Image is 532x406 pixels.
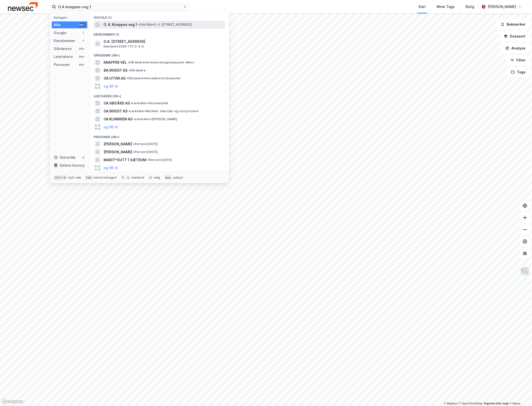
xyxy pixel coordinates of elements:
[126,76,128,80] span: •
[133,150,135,154] span: •
[90,131,229,140] div: Personer (99+)
[54,22,60,28] div: Alle
[90,29,229,38] div: Eiendommer (1)
[104,157,146,163] span: MARIT*GUTT 1 SÆTRUM
[104,67,127,73] span: ØA INVEST AS
[419,4,426,10] div: Kart
[54,30,66,36] div: Google
[507,382,532,406] iframe: Chat Widget
[54,54,73,60] div: Leietakere
[54,46,72,52] div: Gårdeiere
[1,399,23,405] a: Mapbox homepage
[78,23,85,27] div: 99+
[81,39,85,43] div: 1
[104,149,132,155] span: [PERSON_NAME]
[501,43,530,53] button: Analyse
[128,68,130,72] span: •
[104,59,127,65] span: KNAPPER VEL
[128,68,146,72] span: Gårdeiere
[128,109,130,113] span: •
[147,158,149,162] span: •
[496,19,530,29] button: Bokmerker
[54,154,75,160] div: Historikk
[500,31,530,41] button: Datasett
[60,162,85,168] div: Delete history
[104,116,132,122] span: OA KLINIKKEN AS
[133,117,135,121] span: •
[164,175,172,180] div: esc
[54,62,70,68] div: Personer
[85,175,93,180] div: tab
[90,12,229,21] div: Google (1)
[507,67,530,77] button: Tags
[104,108,127,114] span: OA INVEST AS
[104,83,118,89] button: og 96 til
[54,16,87,19] div: Kategori
[173,176,183,180] div: avbryt
[54,175,67,180] div: Ctrl + k
[131,101,168,105] span: Leietaker • Grunnarbeid
[133,150,158,154] span: Person • [DATE]
[104,22,137,28] span: O. A. Kneppes veg 1
[104,141,132,147] span: [PERSON_NAME]
[138,23,140,26] span: •
[78,47,85,51] div: 99+
[128,109,199,113] span: Leietaker • Butikkh. tekstiler og utstyrsvarer
[128,60,194,64] span: Gårdeiere • Interesseorganisasjoner ellers
[133,142,158,146] span: Person • [DATE]
[78,63,85,67] div: 99+
[520,267,530,276] img: Z
[459,402,483,405] a: OpenStreetMap
[138,23,192,27] span: Område • O. A. [STREET_ADDRESS]
[437,4,455,10] div: Mine Tags
[54,38,75,44] div: Eiendommer
[154,176,160,180] div: velg
[147,158,172,162] span: Person • [DATE]
[126,76,181,80] span: Gårdeiere • Hovedkontortjenester
[56,3,183,10] input: Søk på adresse, matrikkel, gårdeiere, leietakere eller personer
[90,90,229,99] div: Leietakere (99+)
[488,4,516,10] div: [PERSON_NAME]
[444,402,458,405] a: Mapbox
[94,176,117,180] div: neste kategori
[8,2,38,11] img: newsec-logo.f6e21ccffca1b3a03d2d.png
[78,55,85,59] div: 99+
[68,176,81,180] div: nytt søk
[131,101,132,105] span: •
[81,31,85,35] div: 1
[466,4,474,10] div: Bolig
[133,142,135,146] span: •
[90,50,229,58] div: Gårdeiere (99+)
[104,75,125,81] span: OA UTVIK AS
[506,55,530,65] button: Filter
[104,124,118,130] button: og 96 til
[104,39,223,45] span: O.A. [STREET_ADDRESS]
[133,117,177,121] span: Leietaker • [PERSON_NAME]
[484,402,509,405] a: Improve this map
[81,155,85,159] div: 0
[507,382,532,406] div: Kontrollprogram for chat
[104,45,144,49] span: Eiendom • 3209-172-5-0-0
[128,60,129,64] span: •
[104,100,130,106] span: OA SØGÅRD AS
[104,165,118,171] button: og 96 til
[131,176,144,180] div: markere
